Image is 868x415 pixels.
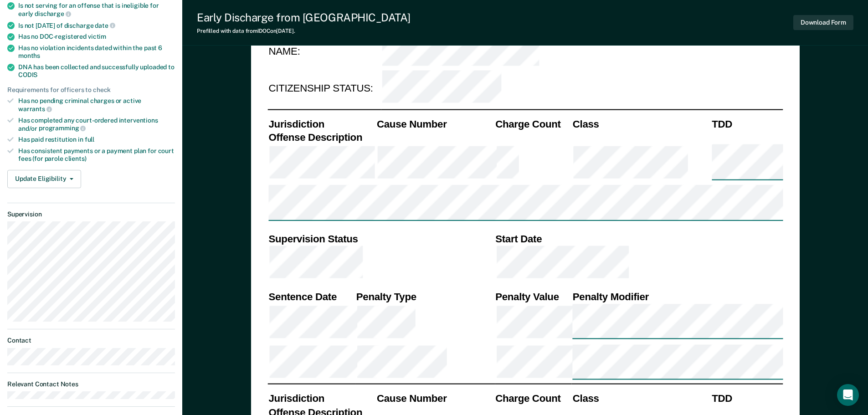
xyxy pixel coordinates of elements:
[267,232,494,245] th: Supervision Status
[267,70,381,108] td: CITIZENSHIP STATUS:
[711,392,783,405] th: TDD
[7,337,175,344] dt: Contact
[18,2,175,17] div: Is not serving for an offense that is ineligible for early
[7,170,81,188] button: Update Eligibility
[571,117,710,130] th: Class
[355,290,494,303] th: Penalty Type
[267,33,381,70] td: NAME:
[18,44,175,60] div: Has no violation incidents dated within the past 6
[711,117,783,130] th: TDD
[267,130,376,143] th: Offense Description
[197,11,411,24] div: Early Discharge from [GEOGRAPHIC_DATA]
[18,105,52,113] span: warrants
[88,33,106,40] span: victim
[18,21,175,30] div: Is not [DATE] of discharge
[494,232,783,245] th: Start Date
[837,384,859,406] div: Open Intercom Messenger
[494,117,572,130] th: Charge Count
[65,155,87,162] span: clients)
[18,117,175,132] div: Has completed any court-ordered interventions and/or
[18,52,40,59] span: months
[571,290,783,303] th: Penalty Modifier
[18,71,37,78] span: CODIS
[35,10,71,17] span: discharge
[375,392,494,405] th: Cause Number
[197,28,411,34] div: Prefilled with data from IDOC on [DATE] .
[375,117,494,130] th: Cause Number
[18,136,175,143] div: Has paid restitution in
[267,392,376,405] th: Jurisdiction
[18,63,175,79] div: DNA has been collected and successfully uploaded to
[85,136,94,143] span: full
[95,22,115,29] span: date
[267,117,376,130] th: Jurisdiction
[494,392,572,405] th: Charge Count
[793,15,853,30] button: Download Form
[7,86,175,94] div: Requirements for officers to check
[494,290,572,303] th: Penalty Value
[571,392,710,405] th: Class
[39,124,86,132] span: programming
[267,290,355,303] th: Sentence Date
[18,97,175,113] div: Has no pending criminal charges or active
[18,147,175,163] div: Has consistent payments or a payment plan for court fees (for parole
[7,210,175,218] dt: Supervision
[18,33,175,41] div: Has no DOC-registered
[7,380,175,388] dt: Relevant Contact Notes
